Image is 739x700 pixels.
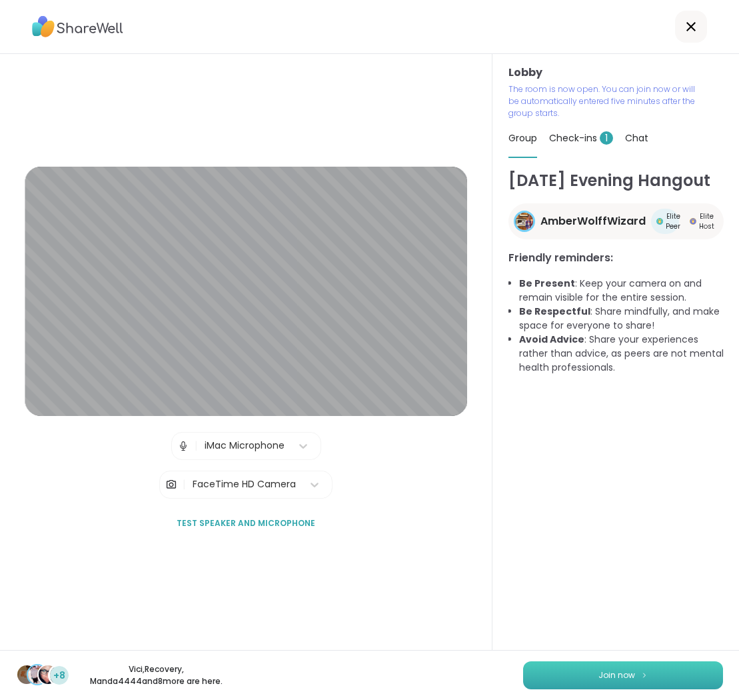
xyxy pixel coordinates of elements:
[508,169,724,193] h1: [DATE] Evening Hangout
[28,665,47,684] img: Recovery
[193,477,296,491] div: FaceTime HD Camera
[625,131,648,145] span: Chat
[508,65,724,81] h3: Lobby
[177,517,315,529] span: Test speaker and microphone
[549,131,613,145] span: Check-ins
[640,671,648,679] img: ShareWell Logomark
[32,11,123,42] img: ShareWell Logo
[205,439,285,453] div: iMac Microphone
[165,471,177,498] img: Camera
[508,250,724,266] h3: Friendly reminders:
[519,277,724,305] li: : Keep your camera on and remain visible for the entire session.
[195,433,198,459] span: |
[519,333,724,375] li: : Share your experiences rather than advice, as peers are not mental health professionals.
[519,305,590,318] b: Be Respectful
[540,213,646,229] span: AmberWolffWizard
[171,509,321,537] button: Test speaker and microphone
[508,83,700,119] p: The room is now open. You can join now or will be automatically entered five minutes after the gr...
[177,433,189,459] img: Microphone
[183,471,186,498] span: |
[600,131,613,145] span: 1
[17,665,36,684] img: Vici
[656,218,663,225] img: Elite Peer
[508,203,724,239] a: AmberWolffWizardAmberWolffWizardElite PeerElite PeerElite HostElite Host
[598,669,635,681] span: Join now
[519,333,584,346] b: Avoid Advice
[519,277,575,290] b: Be Present
[53,669,65,683] span: +8
[519,305,724,333] li: : Share mindfully, and make space for everyone to share!
[81,663,231,687] p: Vici , Recovery , Manda4444 and 8 more are here.
[690,218,696,225] img: Elite Host
[666,211,680,231] span: Elite Peer
[516,213,533,230] img: AmberWolffWizard
[699,211,714,231] span: Elite Host
[508,131,537,145] span: Group
[39,665,57,684] img: Manda4444
[523,661,723,689] button: Join now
